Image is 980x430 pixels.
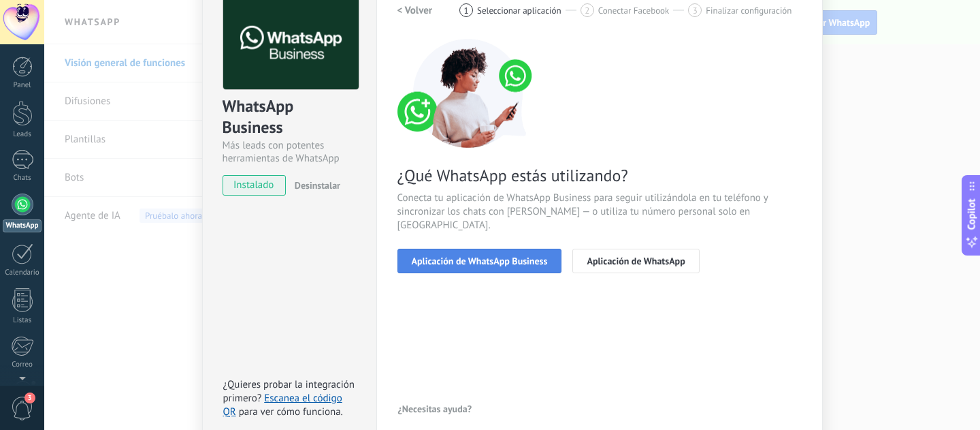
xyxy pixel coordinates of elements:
[38,22,67,33] div: v 4.0.25
[598,5,670,16] span: Conectar Facebook
[3,316,42,325] div: Listas
[397,191,802,232] span: Conecta tu aplicación de WhatsApp Business para seguir utilizándola en tu teléfono y sincronizar ...
[223,175,285,196] span: instalado
[22,22,33,33] img: logo_orange.svg
[464,5,469,16] span: 1
[223,95,357,139] div: WhatsApp Business
[223,392,342,418] a: Escanea el código QR
[57,79,68,90] img: tab_domain_overview_orange.svg
[223,139,357,165] div: Más leads con potentes herramientas de WhatsApp
[587,256,685,266] span: Aplicación de WhatsApp
[398,404,472,414] span: ¿Necesitas ayuda?
[3,130,42,139] div: Leads
[397,165,802,186] span: ¿Qué WhatsApp estás utilizando?
[397,39,540,148] img: connect number
[397,249,562,273] button: Aplicación de WhatsApp Business
[239,405,343,418] span: para ver cómo funciona.
[585,5,589,16] span: 2
[477,5,561,16] span: Seleccionar aplicación
[35,35,195,46] div: [PERSON_NAME]: [DOMAIN_NAME]
[24,393,35,403] span: 3
[289,175,340,196] button: Desinstalar
[295,179,340,191] span: Desinstalar
[693,5,698,16] span: 3
[3,360,42,369] div: Correo
[397,399,473,419] button: ¿Necesitas ayuda?
[3,174,42,183] div: Chats
[149,79,160,90] img: tab_keywords_by_traffic_grey.svg
[397,4,433,17] h2: < Volver
[3,219,42,232] div: WhatsApp
[72,80,104,89] div: Dominio
[223,378,355,405] span: ¿Quieres probar la integración primero?
[164,80,214,89] div: Palabras clave
[3,268,42,277] div: Calendario
[706,5,791,16] span: Finalizar configuración
[412,256,548,266] span: Aplicación de WhatsApp Business
[572,249,699,273] button: Aplicación de WhatsApp
[22,35,33,46] img: website_grey.svg
[3,81,42,90] div: Panel
[965,198,979,230] span: Copilot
